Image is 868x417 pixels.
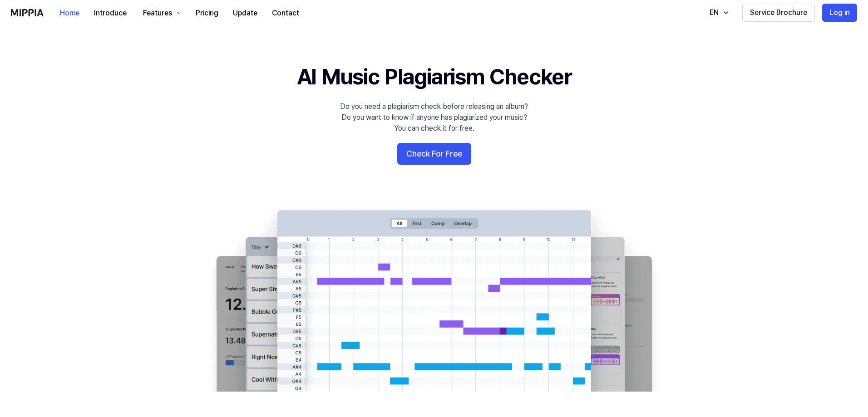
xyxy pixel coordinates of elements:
[198,201,670,392] img: main Image
[397,143,471,165] button: Check For Free
[53,0,87,25] a: Home
[265,4,306,22] button: Contact
[708,7,720,18] div: EN
[141,8,174,19] div: Features
[11,9,44,16] img: logo
[226,0,265,25] a: Update
[822,4,857,22] button: Log in
[53,4,87,22] button: Home
[700,4,735,22] button: EN
[87,4,134,22] button: Introduce
[188,4,226,22] button: Pricing
[226,4,265,22] button: Update
[297,62,572,92] h1: AI Music Plagiarism Checker
[134,4,188,22] button: Features
[340,101,528,134] div: Do you need a plagiarism check before releasing an album? Do you want to know if anyone has plagi...
[742,4,815,22] button: Service Brochure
